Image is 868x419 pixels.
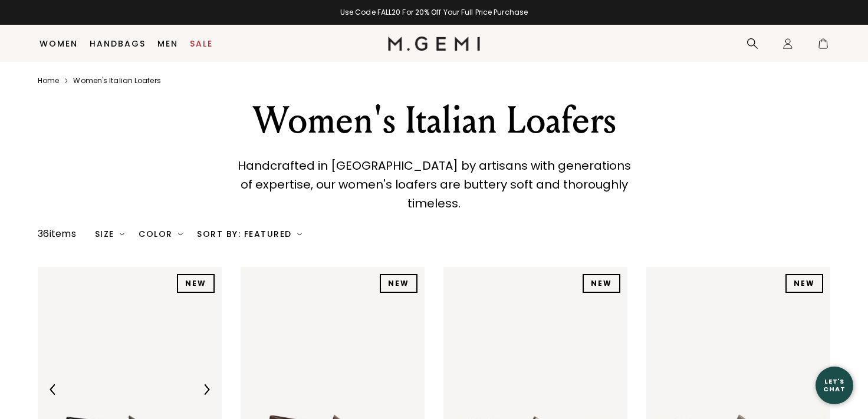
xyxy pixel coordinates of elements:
[297,232,302,236] img: chevron-down.svg
[120,232,124,236] img: chevron-down.svg
[229,100,639,142] div: Women's Italian Loafers
[785,274,823,293] div: NEW
[95,229,125,239] div: Size
[177,274,215,293] div: NEW
[178,232,183,236] img: chevron-down.svg
[157,39,178,48] a: Men
[201,384,212,395] img: Next Arrow
[388,37,481,51] img: M.Gemi
[48,384,58,395] img: Previous Arrow
[139,229,183,239] div: Color
[73,76,160,85] a: Women's italian loafers
[90,39,146,48] a: Handbags
[38,76,59,85] a: Home
[38,227,76,241] div: 36 items
[235,156,633,213] p: Handcrafted in [GEOGRAPHIC_DATA] by artisans with generations of expertise, our women's loafers a...
[197,229,302,239] div: Sort By: Featured
[190,39,213,48] a: Sale
[40,39,78,48] a: Women
[380,274,417,293] div: NEW
[583,274,620,293] div: NEW
[816,378,853,392] div: Let's Chat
